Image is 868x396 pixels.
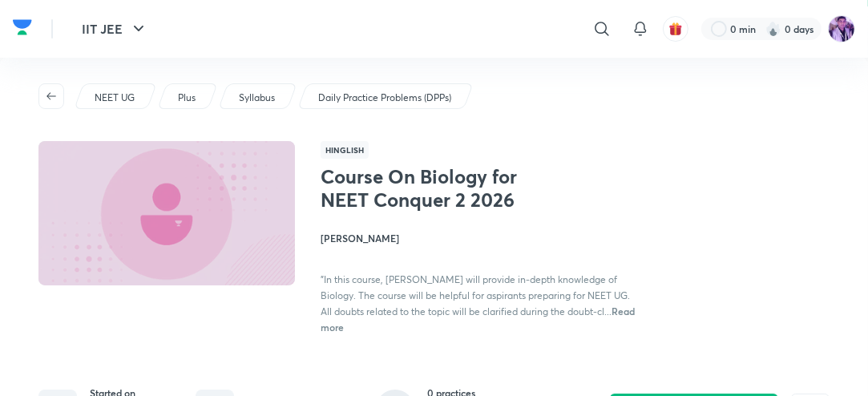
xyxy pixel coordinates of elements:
h1: Course On Biology for NEET Conquer 2 2026 [321,165,551,212]
img: Thumbnail [36,139,297,287]
img: streak [765,21,781,37]
a: Syllabus [236,91,278,105]
img: Company Logo [13,15,32,39]
p: NEET UG [95,91,135,105]
a: Daily Practice Problems (DPPs) [316,91,454,105]
a: Plus [176,91,199,105]
span: Read more [321,305,635,333]
img: avatar [668,22,683,36]
img: preeti Tripathi [828,15,855,42]
span: Hinglish [321,141,369,159]
button: IIT JEE [72,13,158,45]
span: "In this course, [PERSON_NAME] will provide in-depth knowledge of Biology. The course will be hel... [321,273,630,317]
p: Syllabus [239,91,275,105]
a: Company Logo [13,15,32,43]
button: avatar [663,16,688,42]
p: Daily Practice Problems (DPPs) [318,91,451,105]
p: Plus [178,91,196,105]
h4: [PERSON_NAME] [321,231,637,245]
a: NEET UG [92,91,138,105]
